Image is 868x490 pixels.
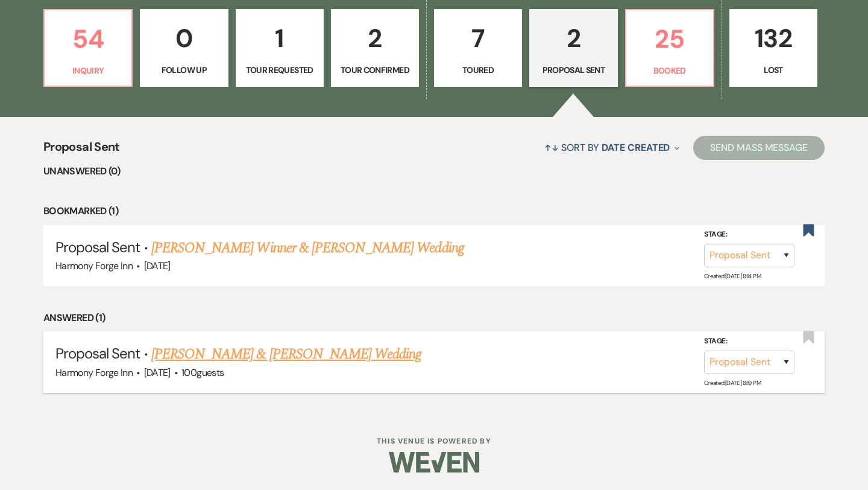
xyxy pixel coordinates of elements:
p: Inquiry [52,64,124,77]
p: Booked [634,64,706,77]
p: Follow Up [148,63,220,77]
span: Created: [DATE] 8:14 PM [704,272,761,280]
span: Harmony Forge Inn [55,366,133,379]
a: 54Inquiry [43,9,133,87]
p: 1 [244,18,316,59]
p: 2 [537,18,609,59]
span: Proposal Sent [55,238,140,256]
p: Lost [737,63,810,77]
p: 2 [339,18,411,59]
button: Sort By Date Created [539,132,684,164]
p: Toured [442,63,514,77]
a: 0Follow Up [140,9,228,87]
li: Answered (1) [43,310,825,326]
span: Harmony Forge Inn [55,259,133,272]
p: 0 [148,18,220,59]
label: Stage: [704,335,794,348]
span: ↑↓ [544,141,559,154]
a: 1Tour Requested [236,9,324,87]
p: 7 [442,18,514,59]
a: 132Lost [729,9,817,87]
p: Tour Confirmed [339,63,411,77]
p: 54 [52,19,124,59]
a: 2Tour Confirmed [331,9,419,87]
span: [DATE] [144,366,171,379]
a: [PERSON_NAME] Winner & [PERSON_NAME] Wedding [151,237,464,259]
label: Stage: [704,228,794,241]
p: Proposal Sent [537,63,609,77]
span: 100 guests [181,366,224,379]
span: [DATE] [144,259,171,272]
span: Proposal Sent [55,344,140,363]
li: Bookmarked (1) [43,203,825,219]
button: Send Mass Message [693,136,825,160]
img: Weven Logo [389,441,479,483]
a: 2Proposal Sent [529,9,617,87]
a: 7Toured [434,9,522,87]
p: Tour Requested [244,63,316,77]
p: 132 [737,18,810,59]
span: Created: [DATE] 8:19 PM [704,379,761,387]
a: 25Booked [625,9,714,87]
span: Proposal Sent [43,138,120,164]
a: [PERSON_NAME] & [PERSON_NAME] Wedding [151,343,421,365]
p: 25 [634,19,706,59]
span: Date Created [602,141,670,154]
li: Unanswered (0) [43,164,825,179]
